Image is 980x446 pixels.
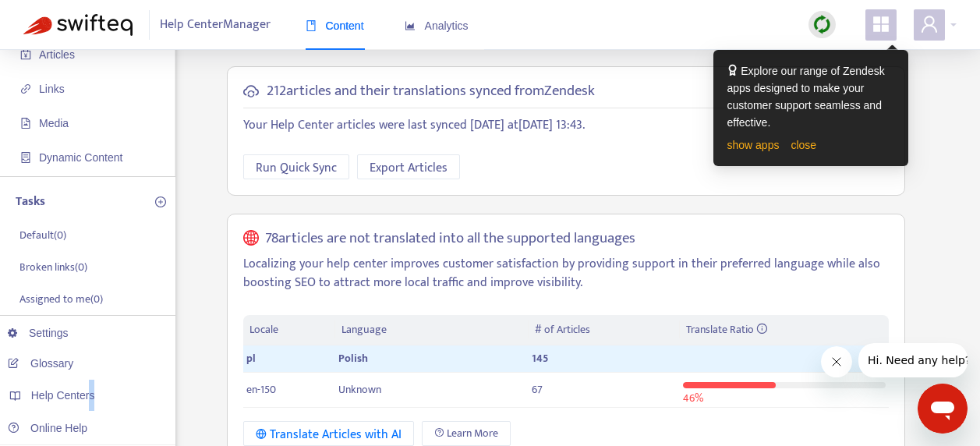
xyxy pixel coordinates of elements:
[306,19,364,32] span: Content
[16,193,45,211] p: Tasks
[858,343,968,377] iframe: Wiadomość od firmy
[267,83,595,101] h5: 212 articles and their translations synced from Zendesk
[405,20,416,31] span: area-chart
[338,381,381,398] span: Unknown
[246,381,276,398] span: en-150
[791,139,816,151] a: close
[821,346,852,377] iframe: Zamknij wiadomość
[306,20,317,31] span: book
[812,15,832,34] img: sync.dc5367851b00ba804db3.png
[20,118,31,129] span: file-image
[243,255,889,292] p: Localizing your help center improves customer satisfaction by providing support in their preferre...
[370,158,448,178] span: Export Articles
[243,421,414,446] button: Translate Articles with AI
[20,152,31,163] span: container
[529,315,679,345] th: # of Articles
[920,15,939,34] span: user
[8,327,69,339] a: Settings
[20,83,31,94] span: link
[31,389,95,402] span: Help Centers
[19,227,66,243] p: Default ( 0 )
[405,19,469,32] span: Analytics
[338,349,368,367] span: Polish
[532,381,543,398] span: 67
[686,321,883,338] div: Translate Ratio
[357,154,460,179] button: Export Articles
[23,14,133,36] img: Swifteq
[39,117,69,129] span: Media
[335,315,529,345] th: Language
[243,154,349,179] button: Run Quick Sync
[39,151,122,164] span: Dynamic Content
[39,83,65,95] span: Links
[246,349,256,367] span: pl
[256,158,337,178] span: Run Quick Sync
[9,11,112,23] span: Hi. Need any help?
[243,230,259,248] span: global
[160,10,271,40] span: Help Center Manager
[20,49,31,60] span: account-book
[532,349,548,367] span: 145
[39,48,75,61] span: Articles
[727,62,894,131] div: Explore our range of Zendesk apps designed to make your customer support seamless and effective.
[683,389,703,407] span: 46 %
[447,425,498,442] span: Learn More
[19,259,87,275] p: Broken links ( 0 )
[422,421,511,446] a: Learn More
[243,116,889,135] p: Your Help Center articles were last synced [DATE] at [DATE] 13:43 .
[256,425,402,444] div: Translate Articles with AI
[8,422,87,434] a: Online Help
[727,139,780,151] a: show apps
[243,83,259,99] span: cloud-sync
[872,15,890,34] span: appstore
[243,315,335,345] th: Locale
[265,230,635,248] h5: 78 articles are not translated into all the supported languages
[19,291,103,307] p: Assigned to me ( 0 )
[8,357,73,370] a: Glossary
[155,196,166,207] span: plus-circle
[918,384,968,434] iframe: Przycisk umożliwiający otwarcie okna komunikatora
